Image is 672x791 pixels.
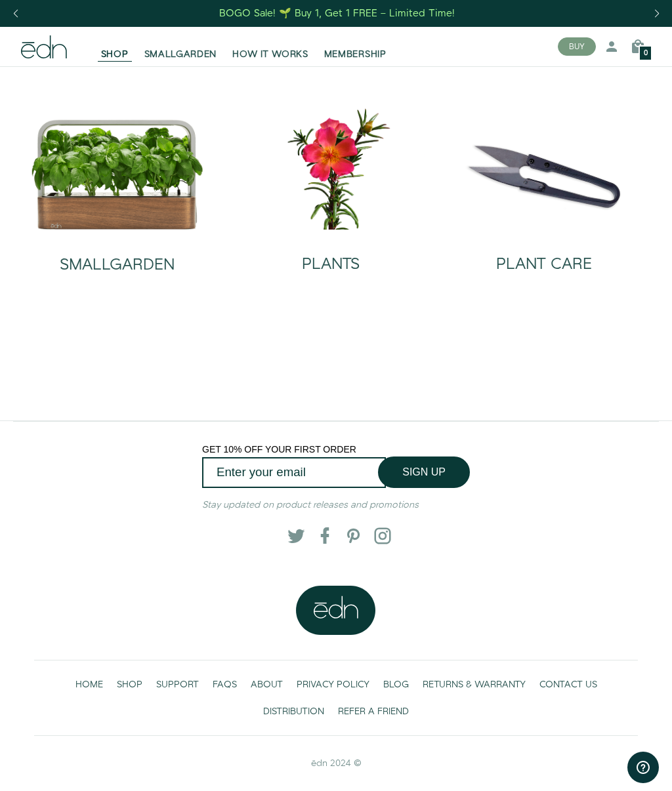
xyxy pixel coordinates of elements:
[202,498,419,512] em: Stay updated on product releases and promotions
[149,671,205,698] a: SUPPORT
[75,678,103,691] span: HOME
[311,757,362,770] span: ēdn 2024 ©
[117,678,142,691] span: SHOP
[423,678,526,691] span: RETURNS & WARRANTY
[110,671,149,698] a: SHOP
[234,230,427,283] a: PLANTS
[316,32,394,61] a: MEMBERSHIP
[496,256,592,273] h2: PLANT CARE
[202,444,356,455] span: GET 10% OFF YOUR FIRST ORDER
[289,671,376,698] a: PRIVACY POLICY
[156,678,199,691] span: SUPPORT
[378,456,470,488] button: SIGN UP
[415,671,532,698] a: RETURNS & WARRANTY
[243,671,289,698] a: ABOUT
[219,3,457,24] a: BOGO Sale! 🌱 Buy 1, Get 1 FREE – Limited Time!
[219,7,455,20] div: BOGO Sale! 🌱 Buy 1, Get 1 FREE – Limited Time!
[205,671,243,698] a: FAQS
[383,678,409,691] span: BLOG
[297,678,369,691] span: PRIVACY POLICY
[202,457,386,488] input: Enter your email
[539,678,597,691] span: CONTACT US
[532,671,604,698] a: CONTACT US
[136,32,225,61] a: SMALLGARDEN
[558,37,596,56] button: BUY
[93,32,136,61] a: SHOP
[331,698,416,725] a: REFER A FRIEND
[644,50,648,57] span: 0
[232,48,308,61] span: HOW IT WORKS
[324,48,387,61] span: MEMBERSHIP
[60,256,175,274] h2: SMALLGARDEN
[31,230,204,284] a: SMALLGARDEN
[224,32,316,61] a: HOW IT WORKS
[251,678,283,691] span: ABOUT
[213,678,237,691] span: FAQS
[338,705,409,718] span: REFER A FRIEND
[448,230,640,283] a: PLANT CARE
[68,671,110,698] a: HOME
[302,256,360,273] h2: PLANTS
[376,671,415,698] a: BLOG
[257,698,331,725] a: DISTRIBUTION
[263,705,324,718] span: DISTRIBUTION
[144,48,217,61] span: SMALLGARDEN
[627,752,659,784] iframe: Opens a widget where you can find more information
[101,48,129,61] span: SHOP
